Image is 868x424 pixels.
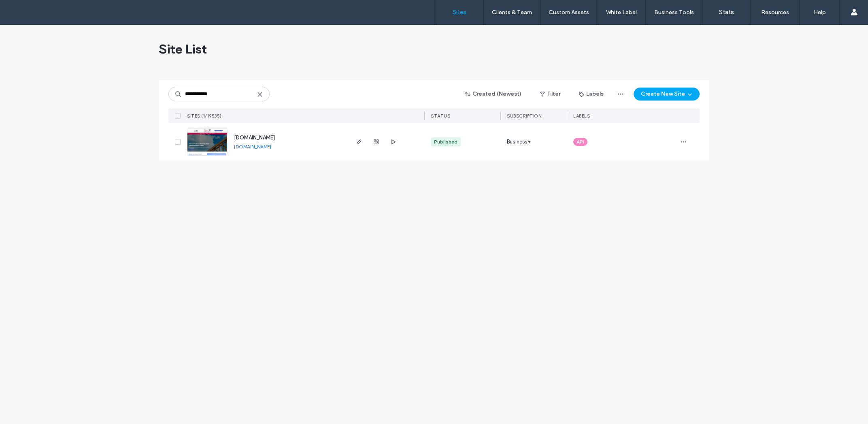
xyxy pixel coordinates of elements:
span: LABELS [573,113,590,119]
label: Sites [453,9,466,16]
span: Business+ [507,138,531,146]
label: Business Tools [654,9,694,16]
label: Clients & Team [492,9,532,16]
a: [DOMAIN_NAME] [234,143,271,150]
label: Help [814,9,826,16]
span: API [577,138,584,146]
label: Resources [761,9,789,16]
button: Created (Newest) [458,88,529,101]
button: Filter [532,88,568,101]
a: [DOMAIN_NAME] [234,135,275,141]
button: Labels [572,88,611,101]
span: Site List [159,41,207,57]
span: SUBSCRIPTION [507,113,541,119]
div: Published [434,138,457,146]
span: STATUS [431,113,450,119]
label: White Label [606,9,637,16]
label: Custom Assets [549,9,589,16]
label: Stats [719,9,734,16]
span: SITES (1/19535) [187,113,222,119]
button: Create New Site [634,88,700,101]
